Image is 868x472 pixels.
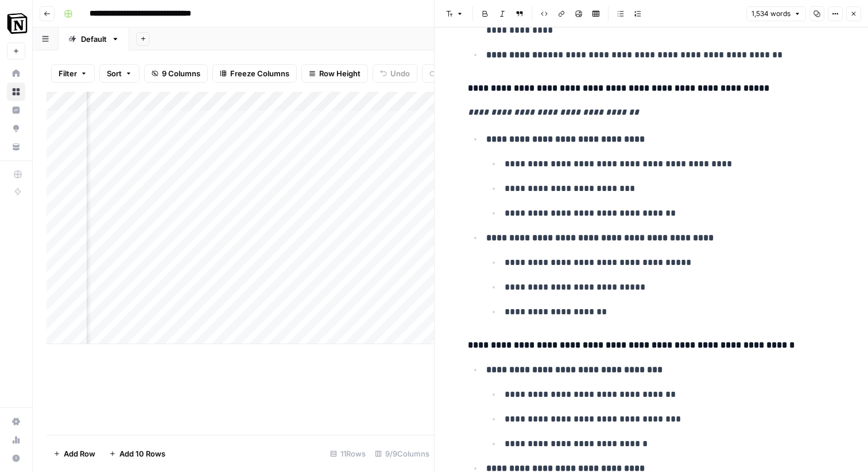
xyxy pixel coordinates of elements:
span: Undo [390,68,410,79]
span: Sort [107,68,122,79]
span: Add Row [64,448,95,459]
span: Add 10 Rows [119,448,165,459]
img: Notion Logo [7,13,28,34]
button: Undo [373,64,417,83]
a: Default [59,28,129,50]
button: Add 10 Rows [102,444,172,463]
span: Freeze Columns [230,68,289,79]
button: Add Row [46,444,102,463]
a: Home [7,64,25,83]
button: Row Height [301,64,368,83]
span: 1,534 words [751,9,790,19]
div: Default [81,33,107,45]
a: Opportunities [7,119,25,138]
button: 9 Columns [144,64,208,83]
button: Help + Support [7,449,25,467]
div: 9/9 Columns [370,444,434,463]
a: Settings [7,412,25,431]
div: 11 Rows [325,444,370,463]
button: 1,534 words [746,6,806,21]
a: Usage [7,431,25,449]
button: Filter [51,64,95,83]
button: Workspace: Notion [7,9,25,38]
span: Filter [59,68,77,79]
a: Browse [7,83,25,101]
span: 9 Columns [162,68,200,79]
button: Freeze Columns [212,64,297,83]
span: Row Height [319,68,361,79]
button: Sort [99,64,139,83]
a: Insights [7,101,25,119]
a: Your Data [7,138,25,156]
